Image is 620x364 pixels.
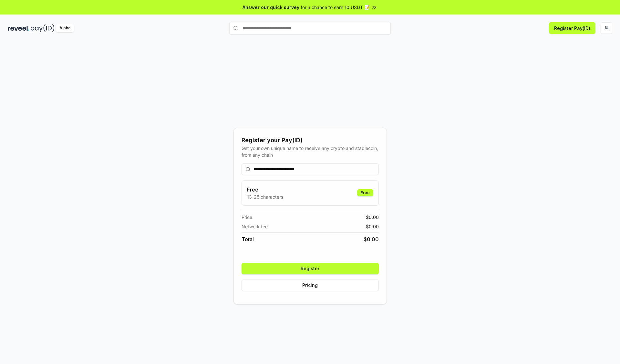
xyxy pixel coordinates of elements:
[8,24,29,32] img: reveel_dark
[366,223,379,230] span: $ 0.00
[301,4,370,11] span: for a chance to earn 10 USDT 📝
[366,214,379,221] span: $ 0.00
[243,4,299,11] span: Answer our quick survey
[56,24,74,32] div: Alpha
[549,22,595,34] button: Register Pay(ID)
[242,214,252,221] span: Price
[247,186,283,193] h3: Free
[242,136,379,145] div: Register your Pay(ID)
[364,235,379,243] span: $ 0.00
[242,263,379,274] button: Register
[247,193,283,200] p: 13-25 characters
[31,24,55,32] img: pay_id
[357,189,373,196] div: Free
[242,223,268,230] span: Network fee
[242,235,254,243] span: Total
[242,280,379,291] button: Pricing
[242,145,379,158] div: Get your own unique name to receive any crypto and stablecoin, from any chain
